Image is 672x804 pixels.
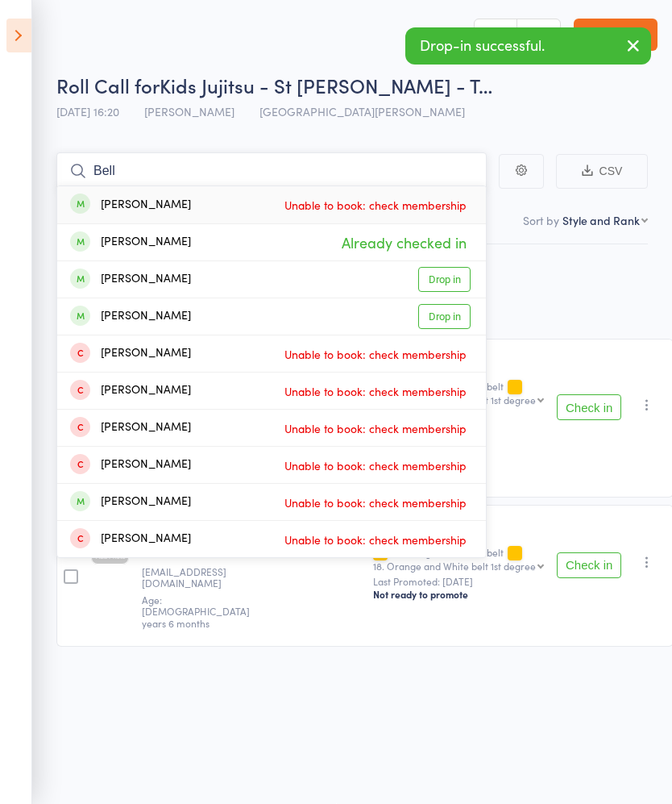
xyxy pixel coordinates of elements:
[373,547,544,571] div: 17. Orange and White belt
[70,196,191,215] div: [PERSON_NAME]
[70,419,191,437] div: [PERSON_NAME]
[70,270,191,289] div: [PERSON_NAME]
[280,193,471,217] span: Unable to book: check membership
[70,381,191,400] div: [PERSON_NAME]
[70,530,191,548] div: [PERSON_NAME]
[557,552,621,578] button: Check in
[405,27,651,65] div: Drop-in successful.
[160,72,492,98] span: Kids Jujitsu - St [PERSON_NAME] - T…
[280,379,471,403] span: Unable to book: check membership
[373,560,536,571] div: 18. Orange and White belt 1st degree
[259,103,465,119] span: [GEOGRAPHIC_DATA][PERSON_NAME]
[418,304,471,329] a: Drop in
[142,593,250,630] span: Age: [DEMOGRAPHIC_DATA] years 6 months
[70,307,191,326] div: [PERSON_NAME]
[280,416,471,440] span: Unable to book: check membership
[574,19,657,51] a: Exit roll call
[70,456,191,474] div: [PERSON_NAME]
[142,566,247,589] small: Purpleduckling@yahoo.com
[373,576,544,587] small: Last Promoted: [DATE]
[562,212,640,228] div: Style and Rank
[280,527,471,552] span: Unable to book: check membership
[56,152,487,190] input: Search by name
[70,233,191,252] div: [PERSON_NAME]
[56,72,160,98] span: Roll Call for
[418,267,471,292] a: Drop in
[523,212,559,228] label: Sort by
[70,493,191,511] div: [PERSON_NAME]
[280,490,471,514] span: Unable to book: check membership
[338,228,471,256] span: Already checked in
[144,103,234,119] span: [PERSON_NAME]
[373,588,544,601] div: Not ready to promote
[70,344,191,363] div: [PERSON_NAME]
[280,453,471,477] span: Unable to book: check membership
[280,342,471,366] span: Unable to book: check membership
[56,103,119,119] span: [DATE] 16:20
[556,154,648,189] button: CSV
[557,394,621,420] button: Check in
[373,394,536,405] div: 18. Orange and White belt 1st degree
